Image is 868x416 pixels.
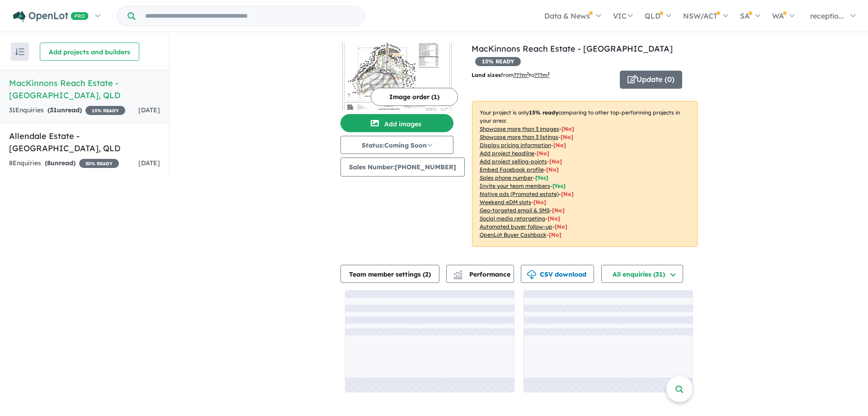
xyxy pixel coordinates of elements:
b: 15 % ready [529,109,558,116]
button: Image order (1) [371,88,458,106]
u: ???m [534,72,550,78]
span: [No] [552,207,565,214]
img: MacKinnons Reach Estate - Gumlow [340,43,453,110]
u: Native ads (Promoted estate) [480,191,559,197]
div: 31 Enquir ies [9,105,125,116]
button: Update (0) [620,71,682,89]
u: Weekend eDM slots [480,199,531,206]
button: Sales Number:[PHONE_NUMBER] [340,158,465,177]
span: receptio... [810,11,844,20]
span: [ No ] [561,125,574,132]
h5: MacKinnons Reach Estate - [GEOGRAPHIC_DATA] , QLD [9,77,160,101]
input: Try estate name, suburb, builder or developer [137,6,363,26]
span: [ Yes ] [535,174,548,181]
span: [ No ] [561,134,573,140]
span: 8 [47,159,51,167]
img: download icon [527,270,536,279]
u: Add project headline [480,150,534,157]
span: Performance [455,270,510,278]
strong: ( unread) [45,159,75,167]
u: Embed Facebook profile [480,166,544,173]
u: OpenLot Buyer Cashback [480,231,547,238]
button: Add images [340,114,453,132]
span: to [529,72,550,78]
span: 31 [50,106,57,114]
span: [No] [533,199,546,206]
u: Geo-targeted email & SMS [480,207,550,214]
u: Showcase more than 3 listings [480,134,558,140]
strong: ( unread) [47,106,82,114]
span: 20 % READY [79,159,119,168]
u: Sales phone number [480,174,533,181]
u: Social media retargeting [480,215,545,222]
span: [ No ] [549,158,562,165]
u: Add project selling-points [480,158,547,165]
img: sort.svg [15,48,24,55]
p: from [472,71,613,80]
span: [DATE] [138,106,160,114]
span: [ No ] [537,150,549,157]
span: [ No ] [553,142,566,148]
sup: 2 [547,71,550,76]
button: CSV download [521,265,594,283]
span: [No] [555,223,567,230]
b: Land sizes [472,72,501,78]
span: [ No ] [546,166,559,173]
u: Display pricing information [480,142,551,148]
sup: 2 [527,71,529,76]
span: 15 % READY [475,57,521,66]
span: [No] [549,231,561,238]
img: line-chart.svg [453,270,462,275]
img: bar-chart.svg [453,273,462,279]
div: 8 Enquir ies [9,158,119,169]
span: 2 [425,270,429,278]
u: Automated buyer follow-up [480,223,552,230]
u: ??? m [514,72,529,78]
button: Team member settings (2) [340,265,439,283]
button: Add projects and builders [40,43,139,61]
button: Status:Coming Soon [340,136,453,154]
span: [DATE] [138,159,160,167]
a: MacKinnons Reach Estate - [GEOGRAPHIC_DATA] [472,43,673,54]
u: Invite your team members [480,182,550,189]
button: All enquiries (31) [601,265,683,283]
button: Performance [446,265,514,283]
span: [No] [547,215,560,222]
u: Showcase more than 3 images [480,125,559,132]
img: Openlot PRO Logo White [13,11,89,22]
span: 15 % READY [85,106,125,115]
span: [ Yes ] [552,182,566,189]
p: Your project is only comparing to other top-performing projects in your area: - - - - - - - - - -... [472,101,698,247]
span: [No] [561,191,574,197]
h5: Allendale Estate - [GEOGRAPHIC_DATA] , QLD [9,130,160,154]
